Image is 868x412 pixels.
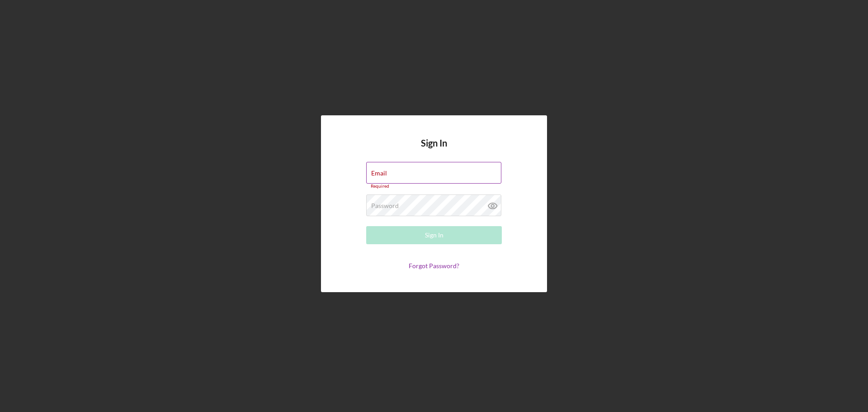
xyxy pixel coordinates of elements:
div: Required [366,184,502,189]
label: Email [371,170,387,177]
a: Forgot Password? [409,262,459,270]
h4: Sign In [421,138,447,162]
div: Sign In [425,226,443,244]
button: Sign In [366,226,502,244]
label: Password [371,202,399,209]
